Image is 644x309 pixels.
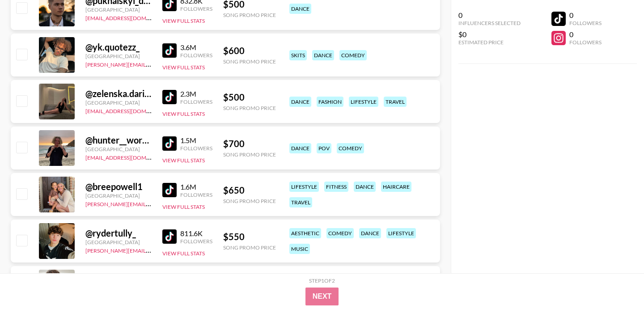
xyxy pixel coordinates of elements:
div: aesthetic [289,228,321,238]
div: $ 550 [223,231,276,242]
div: dance [289,97,311,107]
div: $ 650 [223,185,276,196]
div: dance [312,50,334,60]
div: Followers [180,238,212,245]
div: Song Promo Price [223,198,276,204]
div: Followers [180,191,212,198]
div: dance [354,182,376,192]
button: View Full Stats [162,110,205,117]
div: 0 [569,30,602,39]
div: Step 1 of 2 [309,277,335,284]
div: Followers [569,20,602,26]
a: [PERSON_NAME][EMAIL_ADDRESS][DOMAIN_NAME] [85,246,218,254]
div: Followers [180,52,212,59]
div: music [289,244,310,254]
div: $ 600 [223,45,276,56]
a: [EMAIL_ADDRESS][DOMAIN_NAME] [85,152,175,161]
div: 0 [458,11,521,20]
div: lifestyle [289,182,319,192]
div: fitness [324,182,348,192]
div: Song Promo Price [223,244,276,251]
div: [GEOGRAPHIC_DATA] [85,192,152,199]
div: dance [359,228,381,238]
div: @ hunter__workman [85,135,152,146]
div: 0 [569,11,602,20]
div: dance [289,143,311,153]
div: comedy [339,50,367,60]
div: Song Promo Price [223,105,276,111]
div: Song Promo Price [223,58,276,65]
button: View Full Stats [162,64,205,71]
button: View Full Stats [162,157,205,164]
div: travel [289,197,312,207]
a: [PERSON_NAME][EMAIL_ADDRESS][DOMAIN_NAME] [85,59,218,68]
div: lifestyle [349,97,378,107]
div: Followers [180,98,212,105]
div: @ rydertully_ [85,228,152,239]
button: View Full Stats [162,17,205,24]
div: @ breepowell1 [85,181,152,192]
div: Estimated Price [458,39,521,46]
div: Influencers Selected [458,20,521,26]
div: 811.6K [180,229,212,238]
img: TikTok [162,183,177,197]
img: TikTok [162,229,177,244]
div: $ 500 [223,92,276,103]
button: View Full Stats [162,203,205,210]
div: 3.6M [180,43,212,52]
div: haircare [381,182,411,192]
a: [EMAIL_ADDRESS][DOMAIN_NAME] [85,106,175,114]
div: travel [384,97,407,107]
div: [GEOGRAPHIC_DATA] [85,239,152,246]
div: 2.3M [180,89,212,98]
div: 1.6M [180,182,212,191]
div: $ 700 [223,138,276,149]
div: Followers [180,145,212,152]
div: skits [289,50,307,60]
div: Song Promo Price [223,12,276,18]
div: Song Promo Price [223,151,276,158]
div: dance [289,4,311,14]
div: [GEOGRAPHIC_DATA] [85,99,152,106]
div: comedy [326,228,354,238]
div: pov [317,143,331,153]
button: View Full Stats [162,250,205,257]
div: Followers [569,39,602,46]
button: Next [305,288,339,305]
div: @ zelenska.darina [85,88,152,99]
div: $0 [458,30,521,39]
img: TikTok [162,136,177,151]
div: [GEOGRAPHIC_DATA] [85,53,152,59]
a: [EMAIL_ADDRESS][DOMAIN_NAME] [85,13,175,21]
div: Followers [180,5,212,12]
div: comedy [337,143,364,153]
img: TikTok [162,90,177,104]
div: @ yk.quotezz_ [85,42,152,53]
div: [GEOGRAPHIC_DATA] [85,146,152,152]
iframe: Drift Widget Chat Controller [599,264,633,298]
div: lifestyle [386,228,416,238]
div: 1.5M [180,136,212,145]
div: [GEOGRAPHIC_DATA] [85,6,152,13]
div: fashion [317,97,343,107]
img: TikTok [162,43,177,58]
a: [PERSON_NAME][EMAIL_ADDRESS][DOMAIN_NAME] [85,199,218,207]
